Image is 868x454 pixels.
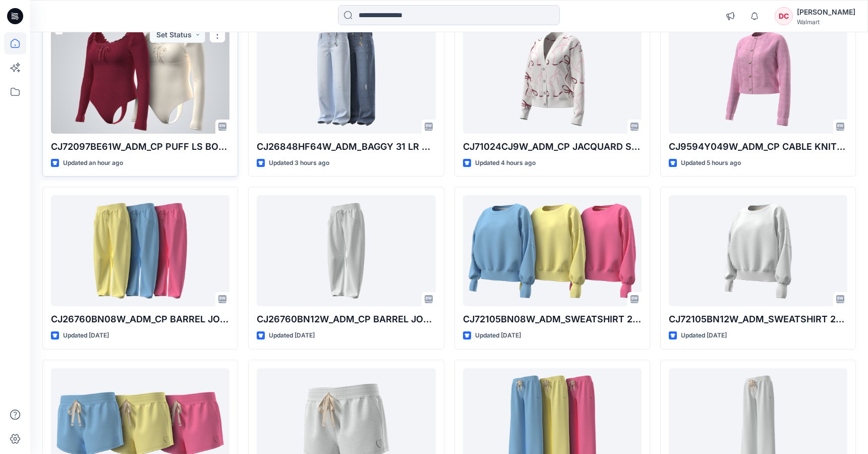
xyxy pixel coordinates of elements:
p: CJ71024CJ9W_ADM_CP JACQUARD SWEATER [463,140,642,154]
p: Updated 5 hours ago [681,158,741,168]
a: CJ72105BN08W_ADM_SWEATSHIRT 22 HPS [463,195,642,306]
p: CJ9594Y049W_ADM_CP CABLE KNIT HEART BTN CARDIGAN [669,140,847,154]
p: CJ72105BN08W_ADM_SWEATSHIRT 22 HPS [463,312,642,326]
p: Updated [DATE] [269,330,315,341]
p: CJ26760BN12W_ADM_CP BARREL JOGGER [257,312,435,326]
p: CJ72105BN12W_ADM_SWEATSHIRT 22 HPS [669,312,847,326]
p: Updated 4 hours ago [475,158,536,168]
a: CJ26848HF64W_ADM_BAGGY 31 LR BASIC 5 PKT CHARMED [257,23,435,134]
p: Updated [DATE] [681,330,727,341]
p: Updated 3 hours ago [269,158,329,168]
div: [PERSON_NAME] [797,6,855,18]
a: CJ26760BN12W_ADM_CP BARREL JOGGER [257,195,435,306]
a: CJ71024CJ9W_ADM_CP JACQUARD SWEATER [463,23,642,134]
p: CJ26848HF64W_ADM_BAGGY 31 LR BASIC 5 PKT CHARMED [257,140,435,154]
a: CJ26760BN08W_ADM_CP BARREL JOGGER [51,195,229,306]
div: DC [775,7,793,25]
a: CJ72105BN12W_ADM_SWEATSHIRT 22 HPS [669,195,847,306]
p: Updated an hour ago [63,158,123,168]
p: Updated [DATE] [63,330,109,341]
a: CJ72097BE61W_ADM_CP PUFF LS BODYSUIT [51,23,229,134]
p: Updated [DATE] [475,330,521,341]
div: Walmart [797,18,855,26]
p: CJ72097BE61W_ADM_CP PUFF LS BODYSUIT [51,140,229,154]
p: CJ26760BN08W_ADM_CP BARREL JOGGER [51,312,229,326]
a: CJ9594Y049W_ADM_CP CABLE KNIT HEART BTN CARDIGAN [669,23,847,134]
